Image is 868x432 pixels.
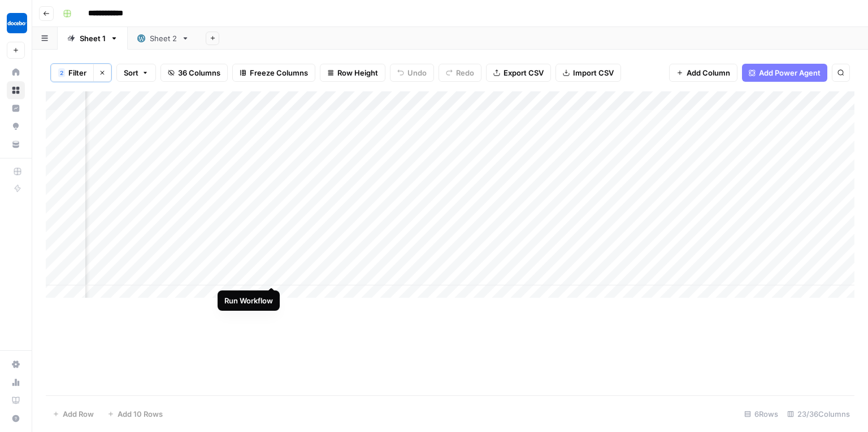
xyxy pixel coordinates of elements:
[740,405,783,423] div: 6 Rows
[58,27,128,50] a: Sheet 1
[7,391,25,409] a: Learning Hub
[7,63,25,81] a: Home
[80,33,106,44] div: Sheet 1
[150,33,177,44] div: Sheet 2
[555,64,621,82] button: Import CSV
[7,135,25,153] a: Your Data
[178,67,220,78] span: 36 Columns
[118,408,163,420] span: Add 10 Rows
[759,67,821,78] span: Add Power Agent
[7,409,25,427] button: Help + Support
[669,64,737,82] button: Add Column
[407,67,427,78] span: Undo
[783,405,854,423] div: 23/36 Columns
[320,64,385,82] button: Row Height
[7,355,25,373] a: Settings
[224,295,273,306] div: Run Workflow
[7,373,25,391] a: Usage
[128,27,199,50] a: Sheet 2
[687,67,730,78] span: Add Column
[337,67,378,78] span: Row Height
[439,64,481,82] button: Redo
[7,117,25,135] a: Opportunities
[486,64,551,82] button: Export CSV
[58,68,65,77] div: 2
[116,64,156,82] button: Sort
[101,405,170,423] button: Add 10 Rows
[7,81,25,99] a: Browse
[160,64,228,82] button: 36 Columns
[390,64,434,82] button: Undo
[46,405,101,423] button: Add Row
[742,64,827,82] button: Add Power Agent
[573,67,614,78] span: Import CSV
[51,64,93,82] button: 2Filter
[250,67,308,78] span: Freeze Columns
[124,67,138,78] span: Sort
[7,99,25,117] a: Insights
[63,408,94,420] span: Add Row
[7,9,25,37] button: Workspace: Docebo
[232,64,315,82] button: Freeze Columns
[60,68,63,77] span: 2
[456,67,474,78] span: Redo
[504,67,544,78] span: Export CSV
[68,67,86,78] span: Filter
[7,13,27,33] img: Docebo Logo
